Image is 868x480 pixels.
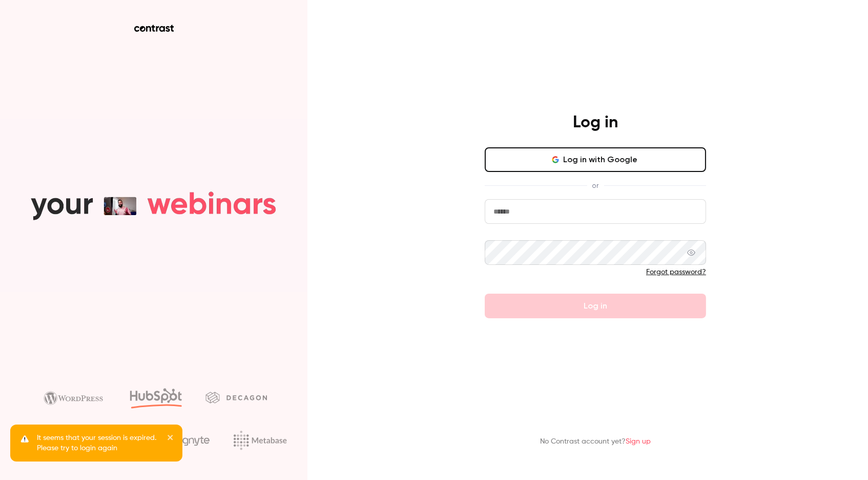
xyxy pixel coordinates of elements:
span: or [587,180,604,191]
a: Sign up [626,438,651,445]
button: Log in with Google [485,147,706,172]
p: No Contrast account yet? [540,436,651,447]
a: Forgot password? [646,268,706,276]
h4: Log in [573,112,618,133]
p: It seems that your session is expired. Please try to login again [37,433,160,453]
img: decagon [205,392,267,403]
button: close [167,433,174,445]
